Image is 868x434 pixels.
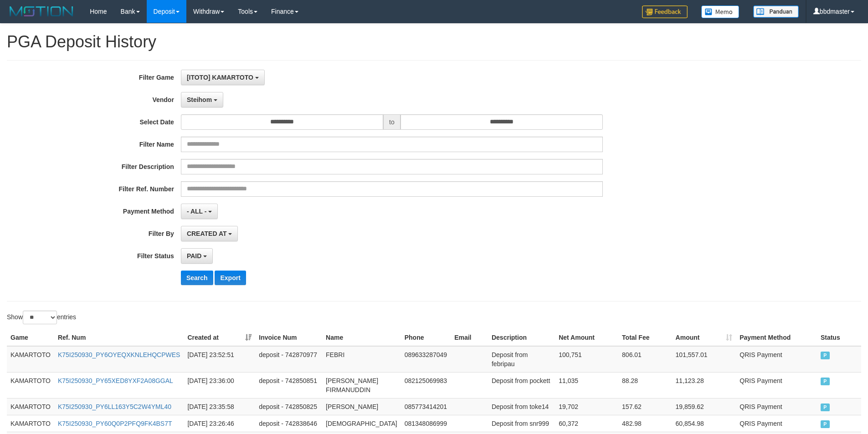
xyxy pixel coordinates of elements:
[817,329,861,346] th: Status
[7,346,54,373] td: KAMARTOTO
[7,5,76,18] img: MOTION_logo.png
[184,398,255,415] td: [DATE] 23:35:58
[821,378,830,385] span: PAID
[821,352,830,359] span: PAID
[187,208,207,215] span: - ALL -
[215,271,246,285] button: Export
[618,346,672,373] td: 806.01
[555,329,618,346] th: Net Amount
[642,5,688,18] img: Feedback.jpg
[821,420,830,428] span: PAID
[555,415,618,432] td: 60,372
[618,329,672,346] th: Total Fee
[555,372,618,398] td: 11,035
[701,5,740,18] img: Button%20Memo.svg
[618,415,672,432] td: 482.98
[488,329,555,346] th: Description
[736,329,817,346] th: Payment Method
[401,372,451,398] td: 082125069983
[555,398,618,415] td: 19,702
[181,204,218,219] button: - ALL -
[255,398,322,415] td: deposit - 742850825
[821,403,830,411] span: PAID
[401,329,451,346] th: Phone
[7,311,76,324] label: Show entries
[401,415,451,432] td: 081348086999
[672,415,736,432] td: 60,854.98
[255,329,322,346] th: Invoice Num
[184,372,255,398] td: [DATE] 23:36:00
[618,372,672,398] td: 88.28
[401,346,451,373] td: 089633287049
[7,33,861,51] h1: PGA Deposit History
[181,92,223,107] button: Steihom
[488,372,555,398] td: Deposit from pockett
[618,398,672,415] td: 157.62
[672,346,736,373] td: 101,557.01
[672,329,736,346] th: Amount: activate to sort column ascending
[736,346,817,373] td: QRIS Payment
[255,346,322,373] td: deposit - 742870977
[58,420,172,427] a: K75I250930_PY60Q0P2PFQ9FK4BS7T
[181,226,238,241] button: CREATED AT
[401,398,451,415] td: 085773414201
[54,329,184,346] th: Ref. Num
[488,398,555,415] td: Deposit from toke14
[187,252,201,260] span: PAID
[672,398,736,415] td: 19,859.62
[187,74,253,81] span: [ITOTO] KAMARTOTO
[23,311,57,324] select: Showentries
[58,351,180,358] a: K75I250930_PY6OYEQXKNLEHQCPWES
[58,403,171,410] a: K75I250930_PY6LL163Y5C2W4YML40
[181,271,213,285] button: Search
[184,346,255,373] td: [DATE] 23:52:51
[322,415,401,432] td: [DEMOGRAPHIC_DATA]
[753,5,799,18] img: panduan.png
[322,329,401,346] th: Name
[181,248,213,264] button: PAID
[187,96,212,103] span: Steihom
[187,230,227,237] span: CREATED AT
[736,398,817,415] td: QRIS Payment
[181,70,265,85] button: [ITOTO] KAMARTOTO
[736,415,817,432] td: QRIS Payment
[322,372,401,398] td: [PERSON_NAME] FIRMANUDDIN
[488,346,555,373] td: Deposit from febripau
[184,415,255,432] td: [DATE] 23:26:46
[451,329,488,346] th: Email
[7,329,54,346] th: Game
[58,377,173,384] a: K75I250930_PY65XED8YXF2A08GGAL
[322,346,401,373] td: FEBRI
[7,372,54,398] td: KAMARTOTO
[255,415,322,432] td: deposit - 742838646
[383,114,401,130] span: to
[488,415,555,432] td: Deposit from snr999
[736,372,817,398] td: QRIS Payment
[672,372,736,398] td: 11,123.28
[322,398,401,415] td: [PERSON_NAME]
[255,372,322,398] td: deposit - 742850851
[555,346,618,373] td: 100,751
[184,329,255,346] th: Created at: activate to sort column ascending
